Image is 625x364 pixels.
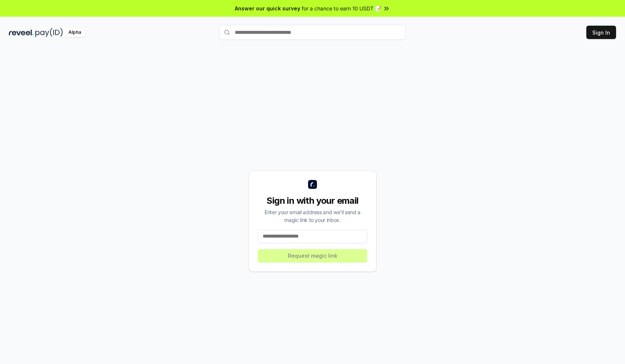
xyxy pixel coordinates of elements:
[64,28,85,37] div: Alpha
[258,195,367,207] div: Sign in with your email
[35,28,63,37] img: pay_id
[308,180,317,189] img: logo_small
[258,208,367,224] div: Enter your email address and we’ll send a magic link to your inbox.
[235,4,300,12] span: Answer our quick survey
[9,28,34,37] img: reveel_dark
[586,26,616,39] button: Sign In
[302,4,381,12] span: for a chance to earn 10 USDT 📝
